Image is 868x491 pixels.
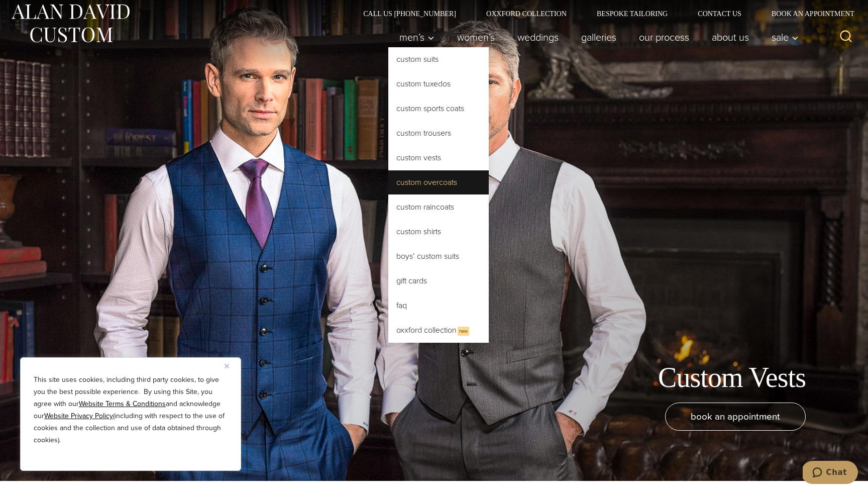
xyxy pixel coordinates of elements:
p: This site uses cookies, including third party cookies, to give you the best possible experience. ... [34,374,228,446]
button: View Search Form [834,25,858,49]
a: Women’s [446,27,506,47]
a: Gift Cards [388,269,489,293]
a: Custom Overcoats [388,170,489,194]
span: New [458,327,469,336]
h1: Custom Vests [658,361,806,395]
a: Website Terms & Conditions [79,399,166,409]
a: Contact Us [683,10,756,17]
a: Custom Tuxedos [388,72,489,96]
a: weddings [506,27,570,47]
iframe: Opens a widget where you can chat to one of our agents [803,461,858,486]
a: Oxxford CollectionNew [388,318,489,343]
a: Galleries [570,27,628,47]
a: FAQ [388,293,489,318]
img: Close [225,364,229,368]
a: Custom Shirts [388,220,489,244]
a: Our Process [628,27,701,47]
nav: Secondary Navigation [348,10,858,17]
a: Bespoke Tailoring [582,10,683,17]
a: Book an Appointment [756,10,858,17]
a: Custom Raincoats [388,195,489,219]
a: Custom Trousers [388,121,489,145]
a: Boys’ Custom Suits [388,244,489,268]
nav: Primary Navigation [388,27,804,47]
a: book an appointment [665,403,806,431]
img: Alan David Custom [10,1,131,46]
button: Child menu of Sale [761,27,804,47]
a: About Us [701,27,761,47]
button: Child menu of Men’s [388,27,446,47]
button: Close [225,360,237,372]
span: book an appointment [691,409,780,424]
a: Custom Vests [388,146,489,170]
a: Call Us [PHONE_NUMBER] [348,10,471,17]
a: Oxxford Collection [471,10,582,17]
a: Custom Sports Coats [388,96,489,121]
a: Website Privacy Policy [44,411,113,421]
a: Custom Suits [388,47,489,71]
